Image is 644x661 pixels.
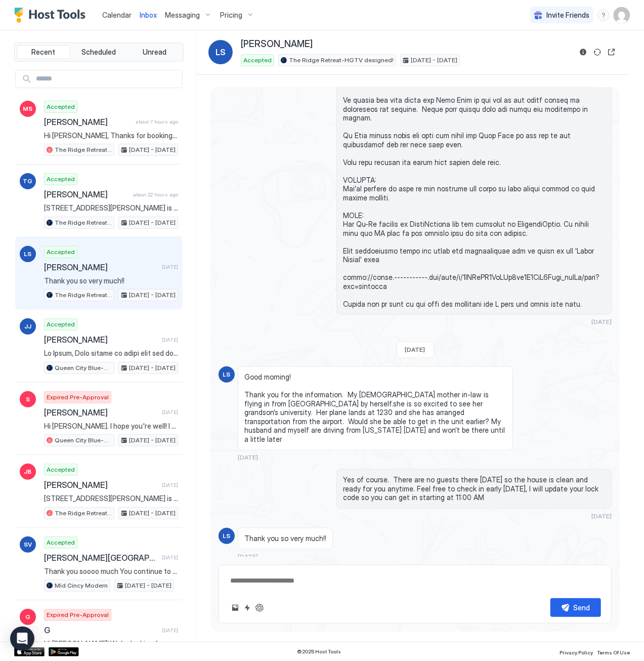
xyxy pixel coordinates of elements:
div: menu [597,9,610,21]
div: tab-group [14,43,184,62]
span: LS [24,250,32,259]
span: [DATE] - [DATE] [129,363,176,373]
span: Good morning! Thank you for the information. My [DEMOGRAPHIC_DATA] mother in-law is flying in fro... [244,373,506,444]
button: Open reservation [606,46,618,58]
span: Inbox [140,11,157,19]
span: Accepted [47,175,75,184]
span: Thank you so very much!! [244,534,326,544]
span: G [25,612,30,622]
span: Expired Pre-Approval [47,610,109,619]
a: Calendar [102,10,132,20]
span: [DATE] - [DATE] [129,509,176,518]
span: Queen City Blue-Historic Charmer [55,363,112,373]
span: [PERSON_NAME] [241,38,313,50]
button: Sync reservation [591,46,604,58]
span: The Ridge Retreat-HGTV designed! [55,218,112,227]
span: The Ridge Retreat-HGTV designed! [289,56,394,65]
span: [DATE] [238,553,258,560]
span: Messaging [165,11,200,20]
button: Recent [17,45,70,59]
span: [STREET_ADDRESS][PERSON_NAME] is more than just a stylish short-term rental—it’s a piece of Cinci... [44,203,178,213]
span: Accepted [47,247,75,257]
span: S [26,395,30,404]
span: [DATE] [405,346,425,354]
span: MS [23,104,33,113]
span: [PERSON_NAME] [44,480,158,490]
span: The Ridge Retreat-HGTV designed! [55,145,112,154]
span: LS [223,370,231,379]
span: [DATE] - [DATE] [129,291,176,300]
span: LS [216,46,226,58]
span: Yes of course. There are no guests there [DATE] so the house is clean and ready for you anytime. ... [343,476,605,503]
span: [PERSON_NAME] [44,335,158,345]
span: [DATE] - [DATE] [411,56,457,65]
span: Lo Ipsum, Dolo sitame co adipi elit sed doei tem inci utla etdoloremag aliqu enim admi. Ven qui n... [44,349,178,358]
span: Accepted [47,320,75,329]
span: [PERSON_NAME] [44,407,158,418]
span: [DATE] [238,453,258,461]
span: [DATE] [162,627,178,634]
button: Quick reply [241,602,253,614]
span: [DATE] - [DATE] [129,436,176,445]
span: The Ridge Retreat-HGTV designed! [55,509,112,518]
div: User profile [614,7,630,23]
span: Recent [31,48,55,57]
span: Unread [143,48,166,57]
span: Mid Cincy Modern [55,581,108,590]
a: Terms Of Use [597,646,630,657]
a: App Store [14,647,45,656]
span: Scheduled [82,48,116,57]
span: JB [24,467,32,476]
button: Unread [127,45,181,59]
span: The Ridge Retreat-HGTV designed! [55,291,112,300]
span: Expired Pre-Approval [47,393,109,402]
span: [DATE] [162,482,178,488]
div: Open Intercom Messenger [10,627,34,651]
span: Thank you soooo much You continue to give thanks that we chose your house💖 [44,567,178,576]
span: Accepted [243,56,272,65]
span: © 2025 Host Tools [297,648,341,655]
span: [STREET_ADDRESS][PERSON_NAME] is more than just a stylish short-term rental—it’s a piece of Cinci... [44,494,178,503]
span: Hi [PERSON_NAME]. I hope you're well! I wanted to check in with you before reserving this house. ... [44,422,178,431]
span: Thank you so very much!! [44,276,178,285]
span: Queen City Blue-Historic Charmer [55,436,112,445]
span: SV [24,540,32,549]
span: Privacy Policy [560,649,593,655]
span: about 7 hours ago [136,118,178,125]
span: [PERSON_NAME][GEOGRAPHIC_DATA] [44,553,158,563]
span: [DATE] [162,554,178,561]
a: Privacy Policy [560,646,593,657]
div: Send [574,602,590,613]
span: Invite Friends [546,11,589,20]
span: [PERSON_NAME] [44,117,132,127]
span: [DATE] [162,264,178,270]
span: [DATE] - [DATE] [125,581,171,590]
span: [PERSON_NAME] [44,262,158,272]
span: [PERSON_NAME] [44,189,129,199]
button: Reservation information [577,46,589,58]
span: [DATE] [162,337,178,343]
input: Input Field [32,70,182,88]
span: [DATE] [591,318,612,325]
button: ChatGPT Auto Reply [253,602,266,614]
span: about 22 hours ago [133,191,178,198]
span: [DATE] [591,512,612,520]
span: TG [23,177,33,186]
a: Google Play Store [49,647,79,656]
span: Accepted [47,102,75,111]
span: [DATE] [162,409,178,416]
span: G [44,625,158,635]
a: Inbox [140,10,157,20]
span: [DATE] - [DATE] [129,218,176,227]
a: Host Tools Logo [14,8,90,23]
span: Calendar [102,11,132,19]
span: [DATE] - [DATE] [129,145,176,154]
button: Send [550,598,601,617]
span: Accepted [47,465,75,474]
button: Scheduled [72,45,126,59]
button: Upload image [229,602,241,614]
span: LS [223,531,231,541]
